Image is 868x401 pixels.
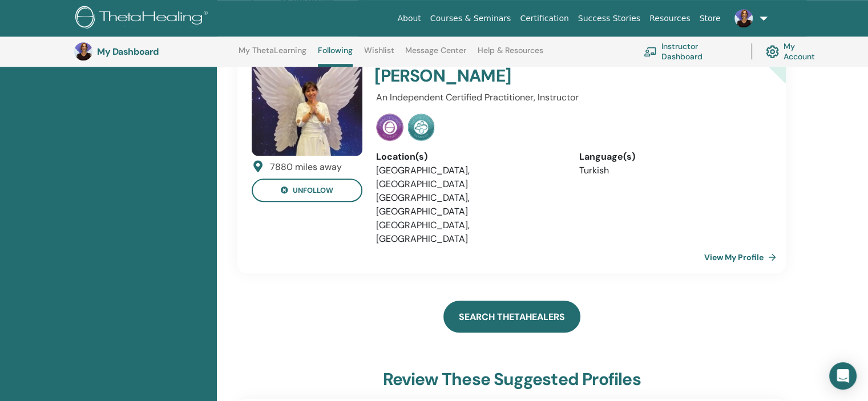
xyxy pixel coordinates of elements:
div: Location(s) [376,150,562,164]
div: Language(s) [579,150,765,164]
a: Resources [645,8,695,29]
a: Following [318,46,353,67]
a: Courses & Seminars [426,8,516,29]
a: About [393,8,425,29]
a: Search ThetaHealers [443,301,580,333]
a: View My Profile [704,246,781,269]
a: Certification [515,8,573,29]
p: An Independent Certified Practitioner, Instructor [376,91,765,104]
img: default.jpg [74,42,92,60]
li: Turkish [579,164,765,177]
img: cog.svg [766,42,779,61]
a: Success Stories [574,8,645,29]
a: My Account [766,39,826,64]
button: unfollow [252,179,362,202]
a: Message Center [405,46,466,64]
h3: Review these suggested profiles [383,369,641,390]
a: Instructor Dashboard [644,39,737,64]
h4: Bedia [PERSON_NAME] [PERSON_NAME] [374,45,699,86]
a: Store [695,8,725,29]
a: Wishlist [364,46,394,64]
a: Help & Resources [478,46,543,64]
img: chalkboard-teacher.svg [644,47,657,56]
img: default.jpg [252,45,362,156]
img: logo.png [75,6,212,31]
h3: My Dashboard [97,46,211,57]
div: Open Intercom Messenger [829,362,857,390]
li: [GEOGRAPHIC_DATA], [GEOGRAPHIC_DATA] [376,164,562,191]
a: My ThetaLearning [239,46,306,64]
img: default.jpg [734,9,753,27]
div: 7880 miles away [270,160,342,174]
li: [GEOGRAPHIC_DATA], [GEOGRAPHIC_DATA] [376,218,562,246]
li: [GEOGRAPHIC_DATA], [GEOGRAPHIC_DATA] [376,191,562,218]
